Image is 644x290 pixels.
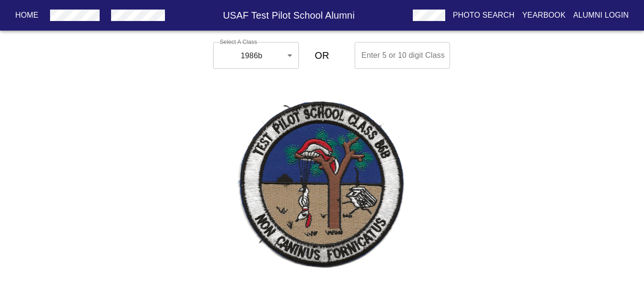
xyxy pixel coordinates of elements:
[453,10,515,21] p: Photo Search
[11,7,42,24] button: Home
[522,10,565,21] p: Yearbook
[234,96,410,277] img: 1986b
[315,48,329,63] h6: OR
[570,7,633,24] button: Alumni Login
[449,7,519,24] button: Photo Search
[518,7,569,24] button: Yearbook
[169,8,409,23] h6: USAF Test Pilot School Alumni
[213,42,299,69] div: 1986b
[573,10,629,21] p: Alumni Login
[15,10,39,21] p: Home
